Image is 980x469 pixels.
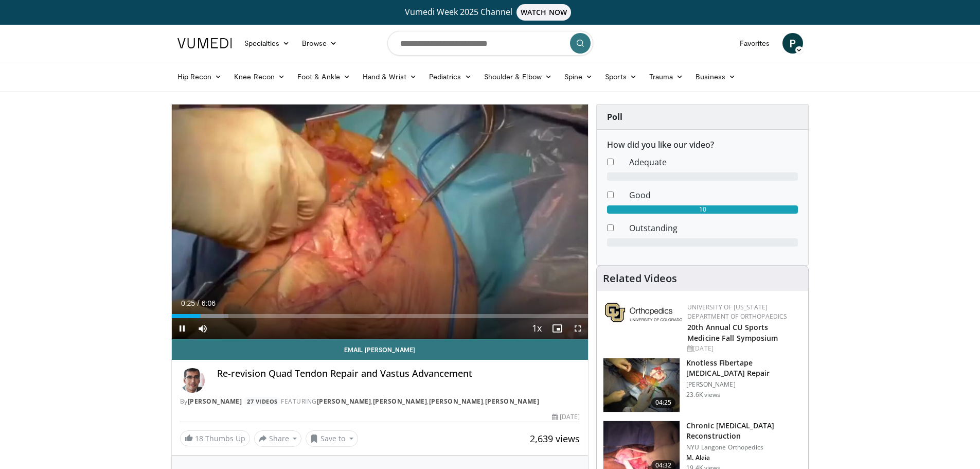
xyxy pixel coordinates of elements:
a: Browse [296,33,343,54]
strong: Poll [607,111,622,123]
a: [PERSON_NAME] [188,397,242,406]
button: Enable picture-in-picture mode [547,318,567,339]
a: P [782,33,803,54]
div: Progress Bar [172,314,589,318]
a: Shoulder & Elbow [478,66,558,87]
a: 27 Videos [244,397,281,406]
img: Avatar [180,368,205,393]
div: By FEATURING , , , [180,397,580,406]
span: / [198,299,200,307]
a: Sports [599,66,643,87]
a: Knee Recon [228,66,291,87]
a: Business [689,66,742,87]
dd: Good [621,189,806,201]
img: E-HI8y-Omg85H4KX4xMDoxOjBzMTt2bJ.150x105_q85_crop-smart_upscale.jpg [603,358,680,412]
a: [PERSON_NAME] [485,397,540,406]
button: Fullscreen [567,318,588,339]
a: Favorites [734,33,776,54]
a: Vumedi Week 2025 ChannelWATCH NOW [179,4,801,21]
span: 18 [195,433,203,443]
img: VuMedi Logo [177,38,232,48]
span: WATCH NOW [516,4,571,21]
video-js: Video Player [172,105,589,339]
p: M. Alaia [686,454,802,462]
a: [PERSON_NAME] [429,397,484,406]
a: University of [US_STATE] Department of Orthopaedics [687,303,787,321]
div: [DATE] [687,344,800,353]
span: 0:25 [181,299,195,307]
img: 355603a8-37da-49b6-856f-e00d7e9307d3.png.150x105_q85_autocrop_double_scale_upscale_version-0.2.png [605,303,682,322]
button: Mute [192,318,213,339]
div: 10 [607,205,798,214]
button: Playback Rate [526,318,547,339]
a: Spine [558,66,599,87]
a: Hip Recon [171,66,228,87]
h3: Knotless Fibertape [MEDICAL_DATA] Repair [686,358,802,378]
p: 23.6K views [686,391,720,399]
span: 04:25 [651,397,676,408]
a: Pediatrics [423,66,478,87]
a: Trauma [643,66,690,87]
h6: How did you like our video? [607,140,798,150]
p: [PERSON_NAME] [686,380,802,389]
a: [PERSON_NAME] [373,397,427,406]
button: Share [254,430,302,447]
span: 6:06 [202,299,216,307]
div: [DATE] [552,412,580,422]
a: Hand & Wrist [357,66,423,87]
input: Search topics, interventions [387,31,593,56]
a: Email [PERSON_NAME] [172,339,589,360]
button: Save to [306,430,358,447]
p: NYU Langone Orthopedics [686,443,802,451]
a: Specialties [238,33,296,54]
a: 20th Annual CU Sports Medicine Fall Symposium [687,322,778,343]
dd: Adequate [621,156,806,168]
a: 18 Thumbs Up [180,430,250,446]
h3: Chronic [MEDICAL_DATA] Reconstruction [686,421,802,441]
button: Pause [172,318,192,339]
a: 04:25 Knotless Fibertape [MEDICAL_DATA] Repair [PERSON_NAME] 23.6K views [603,358,802,412]
h4: Re-revision Quad Tendon Repair and Vastus Advancement [217,368,580,379]
h4: Related Videos [603,272,677,285]
a: [PERSON_NAME] [317,397,371,406]
span: 2,639 views [530,432,580,445]
a: Foot & Ankle [291,66,357,87]
dd: Outstanding [621,222,806,234]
